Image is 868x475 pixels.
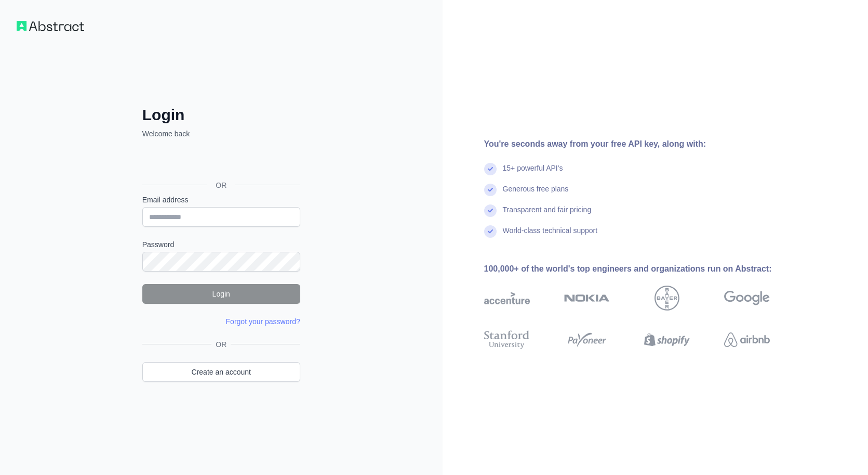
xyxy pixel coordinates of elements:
[142,239,300,250] label: Password
[137,150,303,173] iframe: Sign in with Google Button
[226,317,300,326] a: Forgot your password?
[724,286,770,311] img: google
[484,163,497,175] img: check mark
[142,129,300,139] p: Welcome back
[503,204,592,225] div: Transparent and fair pricing
[564,286,610,311] img: nokia
[484,263,803,275] div: 100,000+ of the world's top engineers and organizations run on Abstract:
[142,150,298,173] div: Sign in with Google. Opens in new tab
[484,225,497,238] img: check mark
[655,286,679,311] img: bayer
[724,328,770,351] img: airbnb
[207,180,235,190] span: OR
[644,328,690,351] img: shopify
[564,328,610,351] img: payoneer
[503,184,569,204] div: Generous free plans
[484,328,530,351] img: stanford university
[142,106,300,124] h2: Login
[484,138,803,150] div: You're seconds away from your free API key, along with:
[142,284,300,304] button: Login
[142,195,300,205] label: Email address
[484,286,530,311] img: accenture
[17,21,84,31] img: Workflow
[484,204,497,217] img: check mark
[503,225,598,246] div: World-class technical support
[503,163,563,184] div: 15+ powerful API's
[484,184,497,196] img: check mark
[142,362,300,382] a: Create an account
[211,339,231,350] span: OR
